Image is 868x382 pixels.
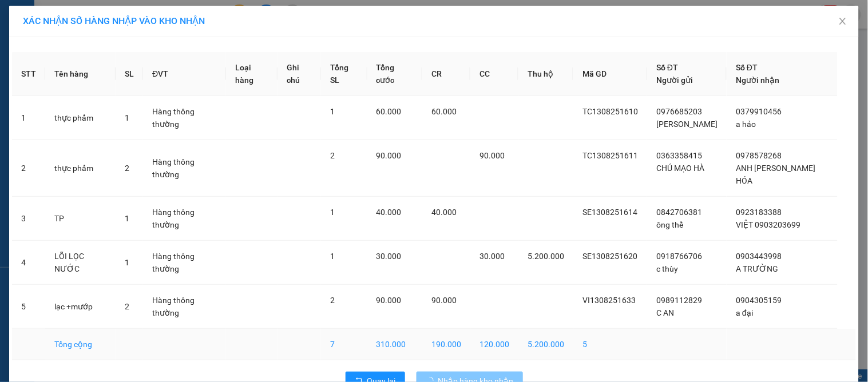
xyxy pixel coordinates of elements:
[376,107,402,116] span: 60.000
[736,164,815,185] span: ANH [PERSON_NAME] HÓA
[582,151,638,160] span: TC1308251611
[518,329,573,360] td: 5.200.000
[656,308,674,317] span: C AN
[656,264,678,273] span: c thùy
[125,258,129,267] span: 1
[278,52,321,96] th: Ghi chú
[6,34,40,91] img: logo
[656,75,693,85] span: Người gửi
[827,6,859,38] button: Close
[330,208,335,217] span: 1
[479,252,505,261] span: 30.000
[376,252,402,261] span: 30.000
[143,96,226,140] td: Hàng thông thường
[143,197,226,241] td: Hàng thông thường
[125,113,129,122] span: 1
[582,107,638,116] span: TC1308251610
[226,52,278,96] th: Loại hàng
[479,151,505,160] span: 90.000
[736,220,800,229] span: VIỆT 0903203699
[125,164,129,173] span: 2
[573,52,647,96] th: Mã GD
[376,208,402,217] span: 40.000
[656,107,702,116] span: 0976685203
[431,107,457,116] span: 60.000
[422,329,470,360] td: 190.000
[12,241,45,285] td: 4
[528,252,564,261] span: 5.200.000
[736,308,753,317] span: a đại
[656,220,683,229] span: ông thể
[736,151,782,160] span: 0978578268
[321,52,367,96] th: Tổng SL
[736,120,756,129] span: a hảo
[367,52,423,96] th: Tổng cước
[51,9,134,46] strong: CHUYỂN PHÁT NHANH AN PHÚ QUÝ
[23,15,205,26] span: XÁC NHẬN SỐ HÀNG NHẬP VÀO KHO NHẬN
[46,81,139,93] strong: PHIẾU GỬI HÀNG
[422,52,470,96] th: CR
[573,329,647,360] td: 5
[12,52,45,96] th: STT
[45,285,116,329] td: lạc +mướp
[45,241,116,285] td: LÕI LỌC NƯỚC
[736,252,782,261] span: 0903443998
[145,62,211,74] span: VI1208251513
[330,252,335,261] span: 1
[143,52,226,96] th: ĐVT
[736,107,782,116] span: 0379910456
[838,17,847,26] span: close
[470,329,518,360] td: 120.000
[125,302,129,311] span: 2
[12,197,45,241] td: 3
[321,329,367,360] td: 7
[736,296,782,305] span: 0904305159
[45,52,116,96] th: Tên hàng
[376,151,402,160] span: 90.000
[736,208,782,217] span: 0923183388
[656,151,702,160] span: 0363358415
[45,140,116,197] td: thực phẩm
[431,208,457,217] span: 40.000
[518,52,573,96] th: Thu hộ
[656,120,718,129] span: [PERSON_NAME]
[143,285,226,329] td: Hàng thông thường
[12,285,45,329] td: 5
[470,52,518,96] th: CC
[143,140,226,197] td: Hàng thông thường
[12,96,45,140] td: 1
[656,63,678,72] span: Số ĐT
[12,140,45,197] td: 2
[45,329,116,360] td: Tổng cộng
[367,329,423,360] td: 310.000
[330,151,335,160] span: 2
[45,49,138,78] span: [GEOGRAPHIC_DATA], [GEOGRAPHIC_DATA] ↔ [GEOGRAPHIC_DATA]
[431,296,457,305] span: 90.000
[376,296,402,305] span: 90.000
[736,63,758,72] span: Số ĐT
[143,241,226,285] td: Hàng thông thường
[656,208,702,217] span: 0842706381
[582,208,637,217] span: SE1308251614
[125,214,129,223] span: 1
[45,96,116,140] td: thực phẩm
[116,52,143,96] th: SL
[330,107,335,116] span: 1
[582,296,636,305] span: VI1308251633
[656,164,704,173] span: CHÚ MẠO HÀ
[656,296,702,305] span: 0989112829
[736,264,778,273] span: A TRƯỜNG
[582,252,637,261] span: SE1308251620
[330,296,335,305] span: 2
[45,197,116,241] td: TP
[656,252,702,261] span: 0918766706
[736,75,779,85] span: Người nhận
